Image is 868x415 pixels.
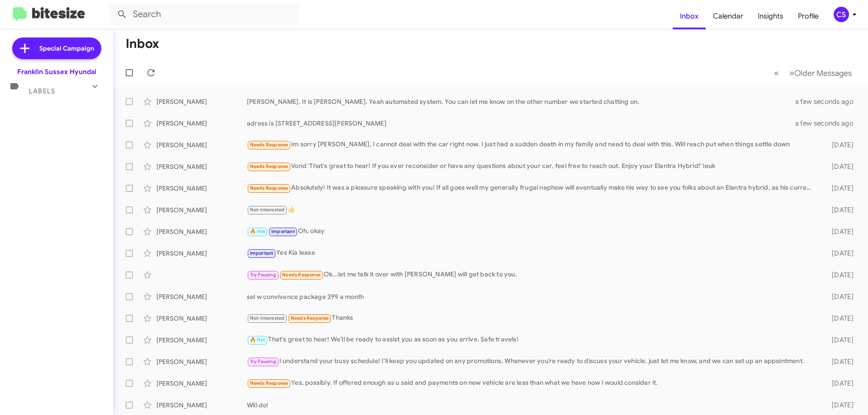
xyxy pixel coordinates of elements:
div: [DATE] [817,162,861,171]
div: That's great to hear! We’ll be ready to assist you as soon as you arrive. Safe travels! [247,335,817,345]
button: Previous [769,64,784,82]
div: a few seconds ago [807,119,861,128]
span: Important [271,228,295,234]
div: [PERSON_NAME] [156,379,247,388]
span: Needs Response [291,315,329,321]
div: [DATE] [817,401,861,410]
div: 👍 [247,205,817,215]
div: Yes Kia lease [247,248,817,258]
a: Profile [791,3,826,29]
div: [DATE] [817,184,861,193]
div: [PERSON_NAME] [156,314,247,323]
div: [DATE] [817,270,861,280]
div: a few seconds ago [807,97,861,106]
div: [DATE] [817,205,861,214]
div: [DATE] [817,336,861,345]
div: [PERSON_NAME] [156,292,247,301]
span: Important [250,250,274,256]
div: Im sorry [PERSON_NAME], I cannot deal with the car right now. I just had a sudden death in my fam... [247,140,817,150]
a: Calendar [706,3,750,29]
div: [PERSON_NAME] [156,357,247,366]
span: Older Messages [794,68,852,78]
span: Needs Response [250,185,288,191]
div: [DATE] [817,292,861,301]
span: Needs Response [250,380,288,386]
span: » [789,67,794,79]
div: [DATE] [817,140,861,149]
div: Absolutely! It was a pleasure speaking with you! If all goes well my generally frugal nephew will... [247,183,817,193]
div: Vond 'That's great to hear! If you ever reconsider or have any questions about your car, feel fre... [247,161,817,172]
span: Try Pausing [250,359,276,364]
nav: Page navigation example [769,64,857,82]
div: [DATE] [817,249,861,258]
div: [PERSON_NAME]. It is [PERSON_NAME]. Yeah automated system. You can let me know on the other numbe... [247,97,807,106]
div: [PERSON_NAME] [156,97,247,106]
div: [DATE] [817,227,861,236]
div: [PERSON_NAME] [156,336,247,345]
div: I understand your busy schedule! I’ll keep you updated on any promotions. Whenever you’re ready t... [247,356,817,367]
div: Ok...let me talk it over with [PERSON_NAME] will get back to you. [247,270,817,280]
div: [PERSON_NAME] [156,162,247,171]
span: Needs Response [250,163,288,169]
div: Will do! [247,401,817,410]
span: Needs Response [250,142,288,148]
div: [DATE] [817,357,861,366]
a: Insights [750,3,791,29]
div: [PERSON_NAME] [156,249,247,258]
span: Not-Interested [250,207,285,213]
div: [PERSON_NAME] [156,119,247,128]
span: Not-Interested [250,315,285,321]
div: Franklin Sussex Hyundai [17,67,96,76]
span: Labels [29,87,55,95]
div: Oh, okay [247,226,817,237]
span: « [774,67,779,79]
div: [PERSON_NAME] [156,205,247,214]
div: [DATE] [817,379,861,388]
a: Inbox [673,3,706,29]
button: Next [784,64,857,82]
h1: Inbox [126,37,159,51]
div: [DATE] [817,314,861,323]
span: Special Campaign [39,44,94,53]
a: Special Campaign [12,37,101,59]
div: [PERSON_NAME] [156,140,247,149]
div: [PERSON_NAME] [156,227,247,236]
input: Search [109,4,299,25]
span: Try Pausing [250,272,276,278]
span: Needs Response [282,272,321,278]
div: adress is [STREET_ADDRESS][PERSON_NAME] [247,119,807,128]
div: Thanks [247,313,817,323]
div: Yes, possibly. If offered enough as u said and payments on new vehicle are less than what we have... [247,378,817,388]
div: [PERSON_NAME] [156,401,247,410]
button: CS [826,7,858,22]
div: CS [834,7,849,22]
span: 🔥 Hot [250,337,265,343]
div: [PERSON_NAME] [156,184,247,193]
div: sel w convivence package 399 a month [247,292,817,301]
span: 🔥 Hot [250,228,265,234]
